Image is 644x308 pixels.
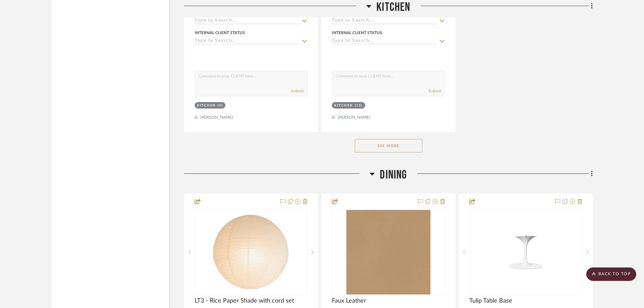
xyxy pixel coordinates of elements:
input: Type to Search… [195,38,299,45]
button: See More [355,139,422,152]
span: Tulip Table Base [469,297,512,305]
input: Type to Search… [195,18,299,24]
div: (4) [218,103,223,108]
div: Kitchen [197,103,216,108]
span: Faux Leather [332,297,366,305]
input: Type to Search… [332,38,437,45]
img: LT3 - Rice Paper Shade with cord set [207,210,295,294]
button: Submit [428,88,441,94]
div: (15) [355,103,363,108]
div: 0 [470,210,582,295]
span: Dining [380,168,407,182]
div: Internal Client Status [332,30,382,36]
button: Submit [291,88,304,94]
img: Faux Leather [346,210,430,294]
scroll-to-top-button: BACK TO TOP [586,267,636,281]
input: Type to Search… [332,18,437,24]
span: LT3 - Rice Paper Shade with cord set [195,297,294,305]
img: Tulip Table Base [484,210,568,294]
div: Internal Client Status [195,30,245,36]
div: Kitchen [334,103,353,108]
